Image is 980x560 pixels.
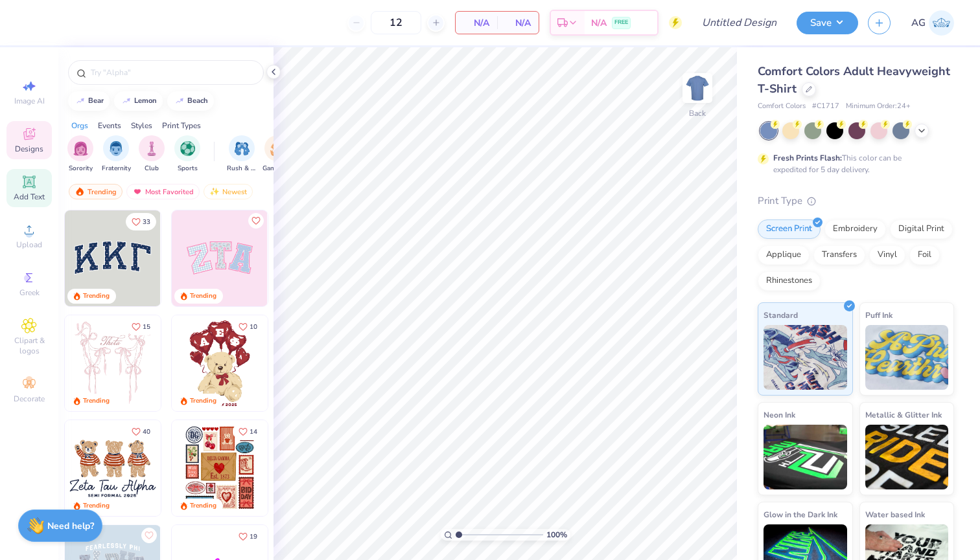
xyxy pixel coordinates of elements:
[139,135,165,174] div: filter for Club
[764,508,837,521] span: Glow in the Dark Ink
[83,291,110,301] div: Trending
[209,187,220,196] img: Newest.gif
[262,135,292,174] div: filter for Game Day
[764,408,795,421] span: Neon Ink
[505,16,531,30] span: N/A
[227,135,257,174] button: filter button
[227,135,257,174] div: filter for Rush & Bid
[797,12,858,34] button: Save
[83,501,110,511] div: Trending
[233,423,263,440] button: Like
[758,194,954,208] div: Print Type
[69,164,93,174] span: Sorority
[546,529,567,541] span: 100 %
[109,141,123,156] img: Fraternity Image
[865,308,892,322] span: Puff Ink
[909,245,940,265] div: Foil
[126,184,200,199] div: Most Favorited
[865,325,949,390] img: Puff Ink
[248,213,264,229] button: Like
[69,184,122,199] div: Trending
[233,318,263,335] button: Like
[267,420,363,516] img: b0e5e834-c177-467b-9309-b33acdc40f03
[102,135,131,174] div: filter for Fraternity
[167,91,214,111] button: beach
[139,135,165,174] button: filter button
[141,528,157,543] button: Like
[145,164,159,174] span: Club
[865,408,942,421] span: Metallic & Glitter Ink
[689,107,706,119] div: Back
[812,101,839,112] span: # C1717
[846,101,911,112] span: Minimum Order: 24 +
[160,420,256,516] img: d12c9beb-9502-45c7-ae94-40b97fdd6040
[160,210,256,306] img: edfb13fc-0e43-44eb-bea2-bf7fc0dd67f9
[126,318,156,335] button: Like
[73,141,88,156] img: Sorority Image
[71,120,88,131] div: Orgs
[65,315,161,411] img: 83dda5b0-2158-48ca-832c-f6b4ef4c4536
[65,420,161,516] img: a3be6b59-b000-4a72-aad0-0c575b892a6b
[131,120,152,131] div: Styles
[813,245,865,265] div: Transfers
[865,508,925,521] span: Water based Ink
[19,287,40,298] span: Greek
[143,429,150,435] span: 40
[614,18,628,27] span: FREE
[67,135,93,174] button: filter button
[758,271,821,291] div: Rhinestones
[250,324,257,330] span: 10
[824,219,886,239] div: Embroidery
[227,164,257,174] span: Rush & Bid
[102,164,131,174] span: Fraternity
[114,91,163,111] button: lemon
[75,97,86,105] img: trend_line.gif
[65,210,161,306] img: 3b9aba4f-e317-4aa7-a679-c95a879539bd
[126,213,156,230] button: Like
[121,97,132,105] img: trend_line.gif
[270,141,285,156] img: Game Day Image
[6,335,52,356] span: Clipart & logos
[869,245,905,265] div: Vinyl
[102,135,131,174] button: filter button
[190,396,216,406] div: Trending
[890,219,953,239] div: Digital Print
[88,97,104,104] div: bear
[134,97,157,104] div: lemon
[758,245,810,265] div: Applique
[14,192,45,202] span: Add Text
[83,396,110,406] div: Trending
[190,291,216,301] div: Trending
[758,219,821,239] div: Screen Print
[14,394,45,404] span: Decorate
[463,16,489,30] span: N/A
[929,10,954,36] img: Anna Gearhart
[14,96,45,106] span: Image AI
[758,101,806,112] span: Comfort Colors
[143,219,150,225] span: 33
[162,120,201,131] div: Print Types
[47,520,94,532] strong: Need help?
[172,210,268,306] img: 9980f5e8-e6a1-4b4a-8839-2b0e9349023c
[684,75,710,101] img: Back
[911,10,954,36] a: AG
[204,184,253,199] div: Newest
[174,135,200,174] div: filter for Sports
[15,144,43,154] span: Designs
[250,429,257,435] span: 14
[267,315,363,411] img: e74243e0-e378-47aa-a400-bc6bcb25063a
[174,97,185,105] img: trend_line.gif
[178,164,198,174] span: Sports
[773,152,933,175] div: This color can be expedited for 5 day delivery.
[75,187,85,196] img: trending.gif
[764,308,798,322] span: Standard
[172,315,268,411] img: 587403a7-0594-4a7f-b2bd-0ca67a3ff8dd
[143,324,150,330] span: 15
[773,153,842,163] strong: Fresh Prints Flash:
[68,91,110,111] button: bear
[172,420,268,516] img: 6de2c09e-6ade-4b04-8ea6-6dac27e4729e
[371,11,421,34] input: – –
[758,63,950,96] span: Comfort Colors Adult Heavyweight T-Shirt
[190,501,216,511] div: Trending
[764,325,847,390] img: Standard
